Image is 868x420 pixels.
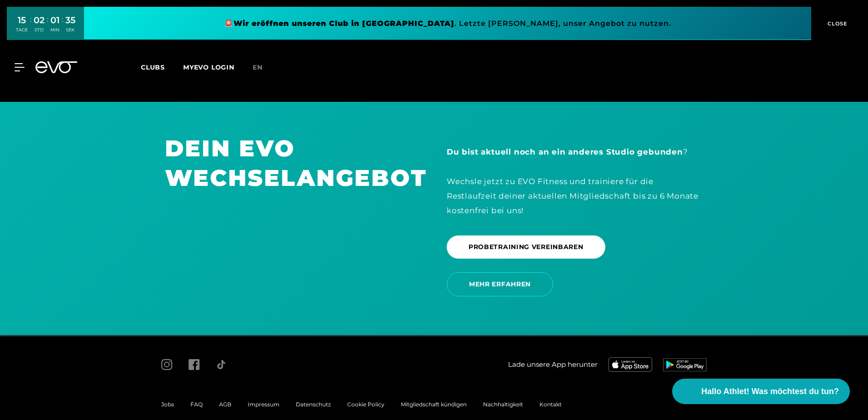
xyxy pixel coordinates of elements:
[50,14,60,27] div: 01
[30,15,31,39] div: :
[609,357,652,372] img: evofitness app
[16,14,28,27] div: 15
[811,7,861,40] button: CLOSE
[34,14,45,27] div: 02
[447,145,703,218] div: ? Wechsle jetzt zu EVO Fitness und trainiere für die Restlaufzeit deiner aktuellen Mitgliedschaft...
[65,27,75,33] div: SEK
[16,27,28,33] div: TAGE
[141,63,183,71] a: Clubs
[161,401,174,408] a: Jobs
[219,401,231,408] a: AGB
[34,27,45,33] div: STD
[253,62,274,73] a: en
[347,401,384,408] a: Cookie Policy
[447,147,683,156] strong: Du bist aktuell noch an ein anderes Studio gebunden
[190,401,203,408] a: FAQ
[672,379,850,404] button: Hallo Athlet! Was möchtest du tun?
[447,229,609,265] a: PROBETRAINING VEREINBAREN
[483,401,523,408] a: Nachhaltigkeit
[663,358,707,371] img: evofitness app
[296,401,331,408] a: Datenschutz
[401,401,467,408] a: Mitgliedschaft kündigen
[141,63,165,71] span: Clubs
[50,27,60,33] div: MIN
[701,385,839,398] span: Hallo Athlet! Was möchtest du tun?
[447,265,557,303] a: MEHR ERFAHREN
[248,401,279,408] a: Impressum
[65,14,75,27] div: 35
[825,20,848,28] span: CLOSE
[62,15,63,39] div: :
[253,63,263,71] span: en
[469,280,531,289] span: MEHR ERFAHREN
[165,134,421,193] h1: DEIN EVO WECHSELANGEBOT
[508,360,598,370] span: Lade unsere App herunter
[183,63,234,71] a: MYEVO LOGIN
[469,242,584,252] span: PROBETRAINING VEREINBAREN
[47,15,48,39] div: :
[539,401,562,408] a: Kontakt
